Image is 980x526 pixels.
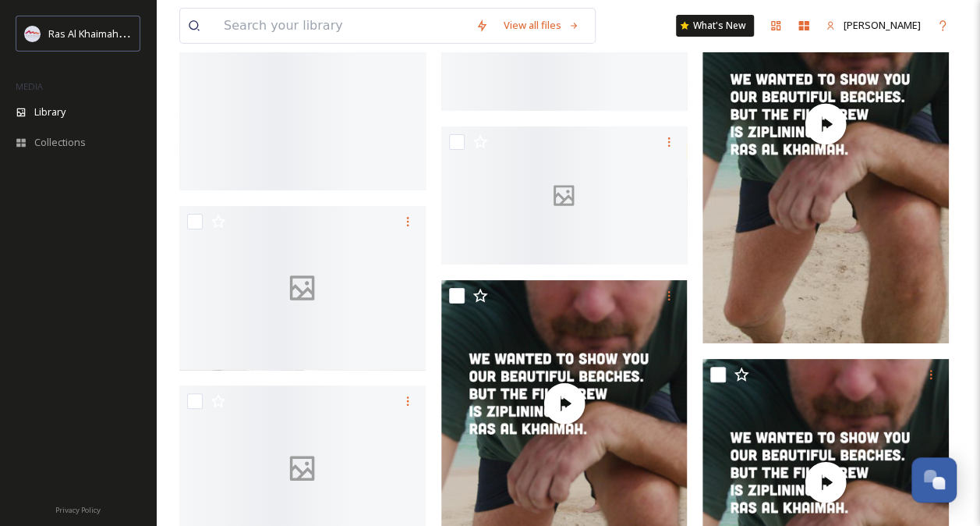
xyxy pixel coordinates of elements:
input: Search your library [216,9,468,43]
a: Privacy Policy [55,499,101,518]
span: [PERSON_NAME] [844,18,921,32]
span: Privacy Policy [55,505,101,515]
span: Collections [34,135,86,150]
span: Library [34,105,65,119]
button: Open Chat [911,457,957,503]
span: Ras Al Khaimah Tourism Development Authority [48,26,269,41]
a: What's New [676,15,754,37]
a: [PERSON_NAME] [818,10,929,41]
a: View all files [496,10,587,41]
img: Logo_RAKTDA_RGB-01.png [25,26,41,41]
span: MEDIA [16,80,43,92]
